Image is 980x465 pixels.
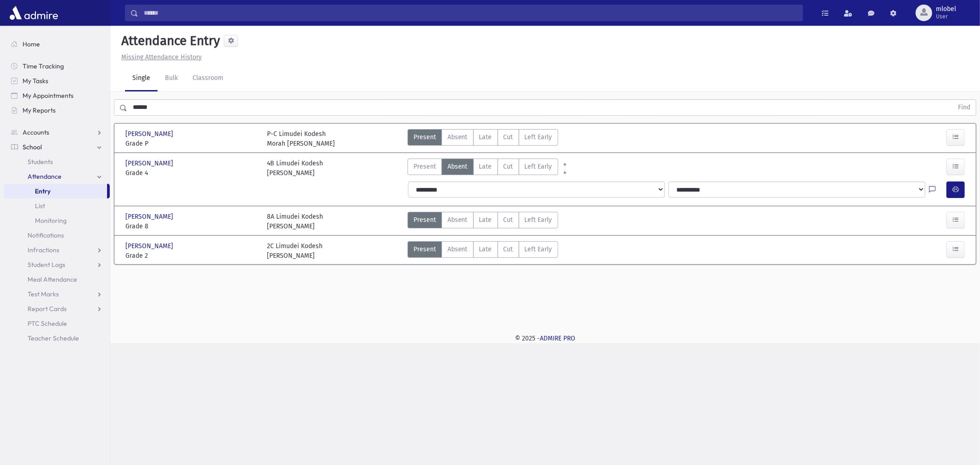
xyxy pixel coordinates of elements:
[23,91,74,100] span: My Appointments
[479,215,492,225] span: Late
[125,221,258,231] span: Grade 8
[408,212,558,231] div: AttTypes
[28,290,59,298] span: Test Marks
[414,244,436,254] span: Present
[4,59,110,74] a: Time Tracking
[4,228,110,243] a: Notifications
[448,132,468,142] span: Absent
[125,241,175,251] span: [PERSON_NAME]
[185,66,231,91] a: Classroom
[4,213,110,228] a: Monitoring
[28,334,79,342] span: Teacher Schedule
[4,301,110,316] a: Report Cards
[4,316,110,331] a: PTC Schedule
[23,106,56,114] span: My Reports
[525,132,552,142] span: Left Early
[4,272,110,287] a: Meal Attendance
[936,13,956,20] span: User
[504,132,513,142] span: Cut
[23,62,64,70] span: Time Tracking
[28,158,53,166] span: Students
[23,143,42,151] span: School
[4,74,110,88] a: My Tasks
[118,53,202,61] a: Missing Attendance History
[4,243,110,257] a: Infractions
[4,154,110,169] a: Students
[4,169,110,184] a: Attendance
[414,215,436,225] span: Present
[125,139,258,148] span: Grade P
[525,244,552,254] span: Left Early
[4,331,110,346] a: Teacher Schedule
[479,162,492,171] span: Late
[35,216,67,225] span: Monitoring
[414,162,436,171] span: Present
[125,168,258,178] span: Grade 4
[28,305,67,313] span: Report Cards
[4,287,110,301] a: Test Marks
[23,128,49,136] span: Accounts
[448,215,468,225] span: Absent
[4,37,110,51] a: Home
[408,159,558,178] div: AttTypes
[504,215,513,225] span: Cut
[4,103,110,118] a: My Reports
[125,66,158,91] a: Single
[28,261,65,269] span: Student Logs
[23,77,48,85] span: My Tasks
[125,159,175,168] span: [PERSON_NAME]
[125,251,258,261] span: Grade 2
[525,162,552,171] span: Left Early
[158,66,185,91] a: Bulk
[267,241,323,261] div: 2C Limudei Kodesh [PERSON_NAME]
[28,275,77,284] span: Meal Attendance
[4,257,110,272] a: Student Logs
[479,132,492,142] span: Late
[28,246,59,254] span: Infractions
[7,4,60,22] img: AdmirePro
[28,231,64,239] span: Notifications
[414,132,436,142] span: Present
[504,244,513,254] span: Cut
[35,187,51,195] span: Entry
[479,244,492,254] span: Late
[540,335,575,342] a: ADMIRE PRO
[267,212,323,231] div: 8A Limudei Kodesh [PERSON_NAME]
[118,33,220,49] h5: Attendance Entry
[267,159,323,178] div: 4B Limudei Kodesh [PERSON_NAME]
[28,319,67,328] span: PTC Schedule
[125,334,965,343] div: © 2025 -
[121,53,202,61] u: Missing Attendance History
[4,184,107,198] a: Entry
[448,162,468,171] span: Absent
[4,88,110,103] a: My Appointments
[125,129,175,139] span: [PERSON_NAME]
[138,5,803,21] input: Search
[267,129,335,148] div: P-C Limudei Kodesh Morah [PERSON_NAME]
[23,40,40,48] span: Home
[525,215,552,225] span: Left Early
[408,241,558,261] div: AttTypes
[4,140,110,154] a: School
[4,198,110,213] a: List
[125,212,175,221] span: [PERSON_NAME]
[408,129,558,148] div: AttTypes
[936,6,956,13] span: mlobel
[448,244,468,254] span: Absent
[35,202,45,210] span: List
[28,172,62,181] span: Attendance
[4,125,110,140] a: Accounts
[952,100,976,115] button: Find
[504,162,513,171] span: Cut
